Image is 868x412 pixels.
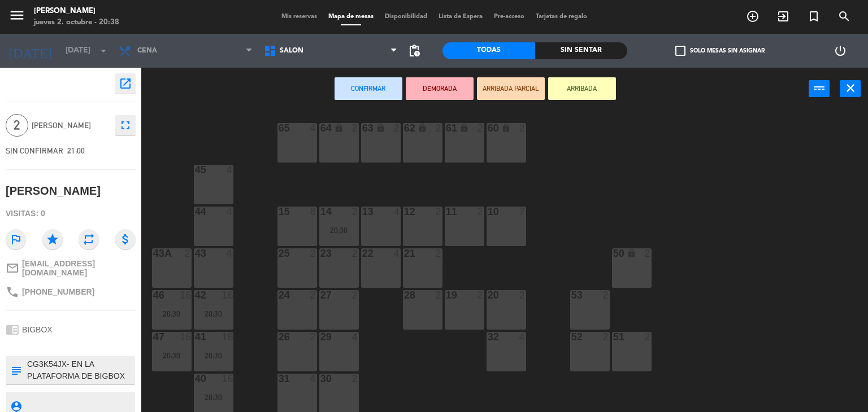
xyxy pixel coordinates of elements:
[6,204,136,223] div: Visitas: 0
[6,261,19,275] i: mail_outline
[645,248,652,258] div: 2
[519,207,526,217] div: 7
[42,229,63,249] i: star
[279,248,279,258] div: 25
[34,6,119,17] div: [PERSON_NAME]
[477,77,545,100] button: ARRIBADA PARCIAL
[152,310,192,318] div: 20:30
[436,207,442,217] div: 2
[404,123,405,133] div: 62
[442,42,535,59] div: Todas
[436,248,442,258] div: 2
[446,290,446,300] div: 19
[352,207,359,217] div: 2
[352,374,359,384] div: 2
[459,123,469,133] i: lock
[446,207,446,217] div: 11
[310,290,317,300] div: 2
[97,44,110,58] i: arrow_drop_down
[446,123,446,133] div: 61
[478,290,484,300] div: 2
[488,123,488,133] div: 60
[180,332,192,342] div: 16
[32,119,110,132] span: [PERSON_NAME]
[488,290,488,300] div: 20
[279,290,279,300] div: 24
[195,374,196,384] div: 40
[362,207,363,217] div: 13
[436,123,442,133] div: 2
[195,248,196,258] div: 43
[6,114,28,137] span: 2
[152,352,192,360] div: 20:30
[222,290,233,300] div: 16
[613,332,614,342] div: 51
[436,290,442,300] div: 2
[627,248,636,258] i: lock
[6,146,63,155] span: SIN CONFIRMAR
[319,226,359,234] div: 20:30
[603,332,610,342] div: 2
[404,290,405,300] div: 28
[119,77,132,90] i: open_in_new
[535,42,628,59] div: Sin sentar
[571,290,572,300] div: 53
[310,248,317,258] div: 2
[22,287,94,296] span: [PHONE_NUMBER]
[320,374,321,384] div: 30
[844,81,857,95] i: close
[180,290,192,300] div: 16
[746,10,759,23] i: add_circle_outline
[433,14,488,20] span: Lista de Espera
[119,119,132,132] i: fullscreen
[613,248,614,258] div: 50
[379,14,433,20] span: Disponibilidad
[394,248,401,258] div: 4
[6,182,101,200] div: [PERSON_NAME]
[394,123,401,133] div: 2
[840,80,861,97] button: close
[280,47,303,55] span: Salón
[807,10,821,23] i: turned_in_not
[488,14,530,20] span: Pre-acceso
[6,285,19,299] i: phone
[404,248,405,258] div: 21
[320,290,321,300] div: 27
[279,123,279,133] div: 65
[310,207,317,217] div: 8
[519,290,526,300] div: 2
[22,259,136,277] span: [EMAIL_ADDRESS][DOMAIN_NAME]
[352,248,359,258] div: 2
[352,290,359,300] div: 2
[776,10,790,23] i: exit_to_app
[645,332,652,342] div: 2
[362,123,363,133] div: 63
[279,207,279,217] div: 15
[194,310,233,318] div: 20:30
[222,332,233,342] div: 16
[571,332,572,342] div: 52
[675,46,685,56] span: check_box_outline_blank
[813,81,826,95] i: power_input
[335,77,402,100] button: Confirmar
[115,115,136,135] button: fullscreen
[320,248,321,258] div: 23
[195,207,196,217] div: 44
[310,123,317,133] div: 4
[153,248,154,258] div: 43A
[519,123,526,133] div: 2
[548,77,616,100] button: ARRIBADA
[194,393,233,401] div: 20:30
[675,46,765,56] label: Solo mesas sin asignar
[407,44,421,58] span: pending_actions
[276,14,323,20] span: Mis reservas
[67,146,85,155] span: 21:00
[279,374,279,384] div: 31
[22,325,53,334] span: BIGBOX
[320,207,321,217] div: 14
[519,332,526,342] div: 4
[195,165,196,175] div: 45
[404,207,405,217] div: 12
[137,47,157,55] span: Cena
[115,229,136,249] i: attach_money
